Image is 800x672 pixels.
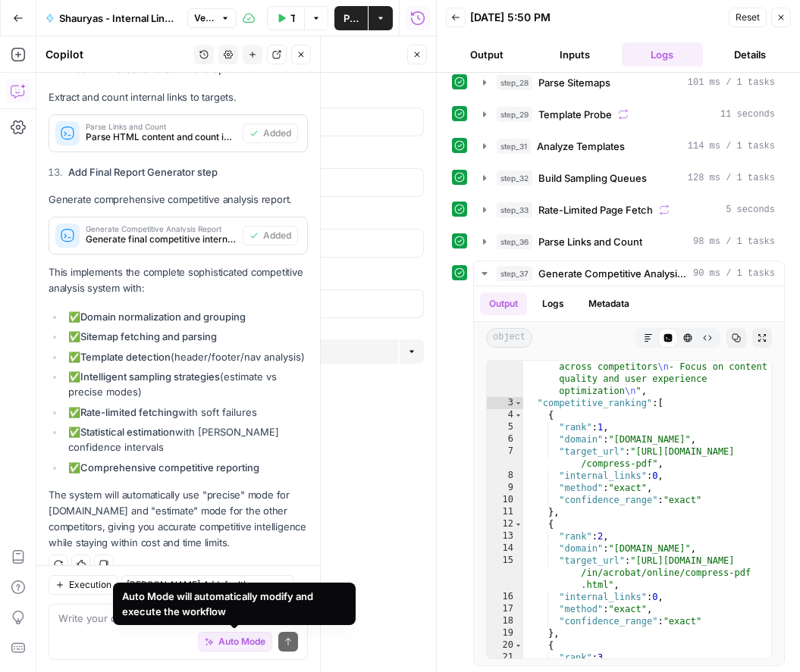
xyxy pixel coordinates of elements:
[487,506,523,518] div: 11
[514,409,522,421] span: Toggle code folding, rows 4 through 11
[86,225,237,233] span: Generate Competitive Analysis Report
[59,11,175,26] span: Shauryas - Internal Link Analysis (Sampling Method)
[49,575,118,595] button: Execution
[86,233,237,246] span: Generate final competitive internal link authority analysis report
[198,632,272,652] button: Auto Mode
[474,230,784,254] button: 98 ms / 1 tasks
[487,627,523,639] div: 19
[68,166,218,178] strong: Add Final Report Generator step
[80,351,171,363] strong: Template detection
[80,330,217,342] strong: Sitemap fetching and parsing
[64,369,308,399] li: ✅ (estimate vs precise modes)
[497,234,532,249] span: step_36
[487,482,523,494] div: 9
[538,75,610,90] span: Parse Sitemaps
[49,487,308,552] p: The system will automatically use "precise" mode for [DOMAIN_NAME] and "estimate" mode for the ot...
[729,8,767,27] button: Reset
[69,578,111,592] span: Execution
[263,127,291,140] span: Added
[122,589,347,619] div: Auto Mode will automatically modify and execute the workflow
[487,397,523,409] div: 3
[688,76,775,89] span: 101 ms / 1 tasks
[80,311,246,323] strong: Domain normalization and grouping
[622,42,704,67] button: Logs
[709,42,791,67] button: Details
[480,292,527,315] button: Output
[290,11,295,26] span: Test Workflow
[36,6,184,30] button: Shauryas - Internal Link Analysis (Sampling Method)
[49,192,308,208] p: Generate comprehensive competitive analysis report.
[487,470,523,482] div: 8
[194,11,216,25] span: Version 4
[693,235,775,248] span: 98 ms / 1 tasks
[538,170,647,186] span: Build Sampling Queues
[497,170,532,186] span: step_32
[487,409,523,421] div: 4
[533,292,573,315] button: Logs
[497,139,531,154] span: step_31
[86,123,237,130] span: Parse Links and Count
[474,70,784,95] button: 101 ms / 1 tasks
[487,615,523,627] div: 18
[688,139,775,153] span: 114 ms / 1 tasks
[487,421,523,433] div: 5
[487,591,523,603] div: 16
[474,134,784,158] button: 114 ms / 1 tasks
[49,264,308,296] p: This implements the complete sophisticated competitive analysis system with:
[474,286,784,665] div: 90 ms / 1 tasks
[487,433,523,445] div: 6
[267,6,304,30] button: Test Workflow
[514,518,522,530] span: Toggle code folding, rows 12 through 19
[64,309,308,324] li: ✅
[487,530,523,542] div: 13
[218,635,265,649] span: Auto Mode
[688,171,775,185] span: 128 ms / 1 tasks
[693,267,775,280] span: 90 ms / 1 tasks
[446,42,528,67] button: Output
[487,518,523,530] div: 12
[187,8,237,28] button: Version 4
[497,202,532,217] span: step_33
[474,166,784,190] button: 128 ms / 1 tasks
[487,494,523,506] div: 10
[487,603,523,615] div: 17
[538,107,612,122] span: Template Probe
[86,130,237,144] span: Parse HTML content and count internal links pointing to target URLs
[497,266,532,281] span: step_37
[127,577,272,592] input: Claude Sonnet 4 (default)
[243,123,298,143] button: Added
[64,460,308,475] li: ✅
[64,424,308,455] li: ✅ with [PERSON_NAME] confidence intervals
[579,292,638,315] button: Metadata
[514,639,522,652] span: Toggle code folding, rows 20 through 27
[487,445,523,470] div: 7
[538,202,653,217] span: Rate-Limited Page Fetch
[80,406,178,418] strong: Rate-limited fetching
[487,652,523,664] div: 21
[537,139,625,154] span: Analyze Templates
[487,639,523,652] div: 20
[720,108,775,121] span: 11 seconds
[474,198,784,222] button: 5 seconds
[80,426,175,438] strong: Statistical estimation
[64,329,308,344] li: ✅
[64,405,308,420] li: ✅ with soft failures
[538,266,687,281] span: Generate Competitive Analysis Report
[344,11,359,26] span: Publish
[538,234,642,249] span: Parse Links and Count
[80,461,259,474] strong: Comprehensive competitive reporting
[486,328,532,348] span: object
[487,555,523,591] div: 15
[45,47,190,62] div: Copilot
[534,42,616,67] button: Inputs
[474,261,784,286] button: 90 ms / 1 tasks
[474,102,784,127] button: 11 seconds
[243,226,298,245] button: Added
[497,107,532,122] span: step_29
[487,542,523,555] div: 14
[49,89,308,105] p: Extract and count internal links to targets.
[736,11,760,24] span: Reset
[334,6,368,30] button: Publish
[263,229,291,242] span: Added
[497,75,532,90] span: step_28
